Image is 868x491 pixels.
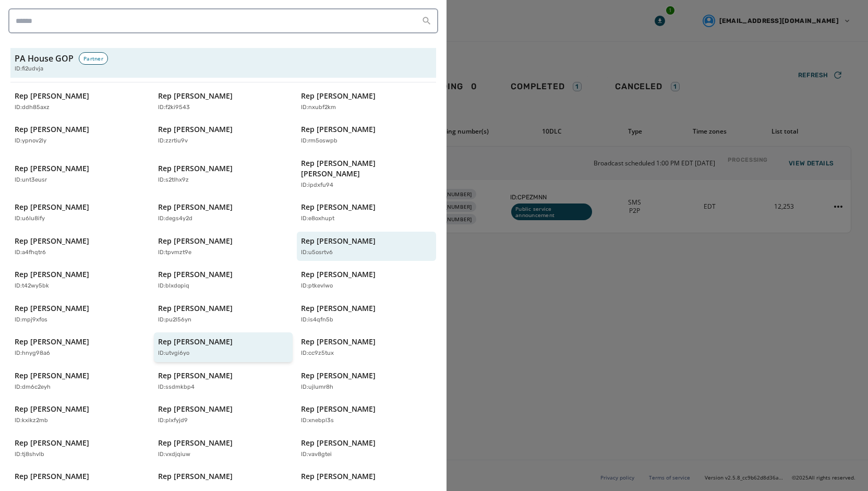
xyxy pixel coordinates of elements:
p: Rep [PERSON_NAME] [301,236,376,246]
button: Rep [PERSON_NAME]ID:f2ki9543 [154,87,293,116]
button: Rep [PERSON_NAME]ID:hnyg98a6 [10,332,150,362]
button: Rep [PERSON_NAME]ID:blxdopiq [154,265,293,295]
p: Rep [PERSON_NAME] [158,337,233,347]
p: ID: zzrtiu9v [158,137,188,146]
p: ID: ptkevlwo [301,282,333,291]
button: Rep [PERSON_NAME]ID:mpj9xfos [10,299,150,329]
button: Rep [PERSON_NAME]ID:degs4y2d [154,198,293,227]
p: Rep [PERSON_NAME] [301,124,376,135]
button: Rep [PERSON_NAME]ID:vav8gtei [297,434,436,463]
p: Rep [PERSON_NAME] [158,269,233,280]
p: ID: u6lu8ify [15,214,45,223]
p: Rep [PERSON_NAME] [158,124,233,135]
p: ID: utvgi6yo [158,349,189,358]
p: Rep [PERSON_NAME] [158,202,233,212]
button: Rep [PERSON_NAME]ID:nxubf2km [297,87,436,116]
p: Rep [PERSON_NAME] [301,471,376,482]
p: ID: s2tlhx9z [158,176,189,185]
h3: PA House GOP [15,52,74,65]
p: Rep [PERSON_NAME] [301,438,376,448]
p: ID: t42wy5bk [15,282,49,291]
p: ID: u5osrtv6 [301,248,333,257]
p: Rep [PERSON_NAME] [15,269,89,280]
button: Rep [PERSON_NAME]ID:ddh85axz [10,87,150,116]
p: Rep [PERSON_NAME] [301,303,376,314]
p: Rep [PERSON_NAME] [PERSON_NAME] [301,158,421,179]
button: Rep [PERSON_NAME]ID:s2tlhx9z [154,154,293,194]
p: ID: plxfyjd9 [158,416,188,425]
p: Rep [PERSON_NAME] [158,91,233,101]
button: Rep [PERSON_NAME]ID:cc9z5tux [297,332,436,362]
button: Rep [PERSON_NAME]ID:kxikz2mb [10,400,150,429]
p: Rep [PERSON_NAME] [158,236,233,246]
p: Rep [PERSON_NAME] [15,370,89,381]
p: Rep [PERSON_NAME] [158,438,233,448]
button: Rep [PERSON_NAME]ID:ptkevlwo [297,265,436,295]
p: ID: f2ki9543 [158,103,190,112]
button: Rep [PERSON_NAME]ID:a4fhqtr6 [10,232,150,261]
p: ID: ypnov2ly [15,137,46,146]
button: Rep [PERSON_NAME]ID:u6lu8ify [10,198,150,227]
p: ID: xnebpl3s [301,416,334,425]
p: Rep [PERSON_NAME] [301,337,376,347]
button: PA House GOPPartnerID:fi2udvja [10,48,436,78]
p: ID: e8oxhupt [301,214,334,223]
button: Rep [PERSON_NAME]ID:unt3eusr [10,154,150,194]
p: Rep [PERSON_NAME] [301,269,376,280]
p: ID: tpvmzt9e [158,248,191,257]
button: Rep [PERSON_NAME]ID:vxdjqiuw [154,434,293,463]
button: Rep [PERSON_NAME]ID:tj8shvlb [10,434,150,463]
button: Rep [PERSON_NAME]ID:xnebpl3s [297,400,436,429]
p: ID: kxikz2mb [15,416,48,425]
button: Rep [PERSON_NAME]ID:plxfyjd9 [154,400,293,429]
p: ID: pu2l56yn [158,316,191,325]
p: ID: ujlumr8h [301,383,333,392]
span: ID: fi2udvja [15,65,43,74]
button: Rep [PERSON_NAME]ID:dm6c2eyh [10,366,150,396]
p: ID: mpj9xfos [15,316,47,325]
p: Rep [PERSON_NAME] [158,163,233,174]
p: Rep [PERSON_NAME] [301,202,376,212]
p: Rep [PERSON_NAME] [15,471,89,482]
p: Rep [PERSON_NAME] [301,370,376,381]
p: ID: tj8shvlb [15,450,44,459]
p: ID: ddh85axz [15,103,50,112]
p: Rep [PERSON_NAME] [15,163,89,174]
p: Rep [PERSON_NAME] [15,91,89,101]
button: Rep [PERSON_NAME]ID:ypnov2ly [10,120,150,150]
p: ID: blxdopiq [158,282,189,291]
button: Rep [PERSON_NAME] [PERSON_NAME]ID:ipdxfu94 [297,154,436,194]
p: ID: unt3eusr [15,176,47,185]
p: Rep [PERSON_NAME] [301,404,376,414]
p: Rep [PERSON_NAME] [158,370,233,381]
div: Partner [79,52,108,65]
p: Rep [PERSON_NAME] [158,471,233,482]
p: Rep [PERSON_NAME] [15,124,89,135]
p: Rep [PERSON_NAME] [15,303,89,314]
p: Rep [PERSON_NAME] [158,404,233,414]
p: Rep [PERSON_NAME] [15,202,89,212]
button: Rep [PERSON_NAME]ID:rm5oswpb [297,120,436,150]
p: ID: cc9z5tux [301,349,334,358]
button: Rep [PERSON_NAME]ID:utvgi6yo [154,332,293,362]
p: ID: vxdjqiuw [158,450,190,459]
button: Rep [PERSON_NAME]ID:t42wy5bk [10,265,150,295]
p: ID: dm6c2eyh [15,383,51,392]
p: ID: a4fhqtr6 [15,248,46,257]
button: Rep [PERSON_NAME]ID:e8oxhupt [297,198,436,227]
p: ID: nxubf2km [301,103,336,112]
button: Rep [PERSON_NAME]ID:ssdmkbp4 [154,366,293,396]
p: Rep [PERSON_NAME] [15,337,89,347]
p: ID: degs4y2d [158,214,192,223]
button: Rep [PERSON_NAME]ID:zzrtiu9v [154,120,293,150]
button: Rep [PERSON_NAME]ID:tpvmzt9e [154,232,293,261]
p: Rep [PERSON_NAME] [15,404,89,414]
p: ID: is4qfn5b [301,316,333,325]
p: ID: hnyg98a6 [15,349,50,358]
p: ID: rm5oswpb [301,137,337,146]
p: ID: ipdxfu94 [301,181,333,190]
p: ID: vav8gtei [301,450,332,459]
p: Rep [PERSON_NAME] [301,91,376,101]
button: Rep [PERSON_NAME]ID:pu2l56yn [154,299,293,329]
p: Rep [PERSON_NAME] [15,438,89,448]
